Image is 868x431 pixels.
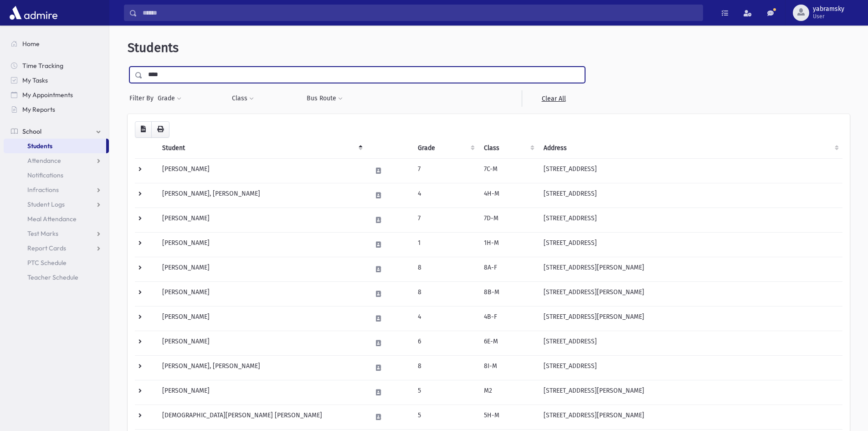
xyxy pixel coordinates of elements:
[478,232,539,257] td: 1H-M
[137,5,703,21] input: Search
[538,232,842,257] td: [STREET_ADDRESS]
[231,90,254,107] button: Class
[157,306,366,331] td: [PERSON_NAME]
[478,183,539,208] td: 4H-M
[4,197,109,212] a: Student Logs
[478,405,539,429] td: 5H-M
[151,121,169,138] button: Print
[135,121,152,138] button: CSV
[157,208,366,232] td: [PERSON_NAME]
[412,405,478,429] td: 5
[538,138,842,159] th: Address: activate to sort column ascending
[538,257,842,281] td: [STREET_ADDRESS][PERSON_NAME]
[22,76,48,84] span: My Tasks
[157,355,366,380] td: [PERSON_NAME], [PERSON_NAME]
[22,40,40,48] span: Home
[22,105,55,114] span: My Reports
[27,244,66,252] span: Report Cards
[22,62,63,70] span: Time Tracking
[538,208,842,232] td: [STREET_ADDRESS]
[538,183,842,208] td: [STREET_ADDRESS]
[306,90,343,107] button: Bus Route
[412,208,478,232] td: 7
[478,306,539,331] td: 4B-F
[128,40,179,55] span: Students
[412,138,478,159] th: Grade: activate to sort column ascending
[22,127,41,135] span: School
[157,331,366,355] td: [PERSON_NAME]
[478,331,539,355] td: 6E-M
[157,90,182,107] button: Grade
[27,200,65,208] span: Student Logs
[27,142,52,150] span: Students
[412,257,478,281] td: 8
[157,380,366,405] td: [PERSON_NAME]
[478,281,539,306] td: 8B-M
[478,158,539,183] td: 7C-M
[538,331,842,355] td: [STREET_ADDRESS]
[478,257,539,281] td: 8A-F
[27,171,63,179] span: Notifications
[22,91,73,99] span: My Appointments
[157,138,366,159] th: Student: activate to sort column descending
[27,186,59,194] span: Infractions
[412,355,478,380] td: 8
[4,153,109,168] a: Attendance
[478,355,539,380] td: 8I-M
[7,4,60,22] img: AdmirePro
[538,158,842,183] td: [STREET_ADDRESS]
[157,257,366,281] td: [PERSON_NAME]
[4,124,109,139] a: School
[538,405,842,429] td: [STREET_ADDRESS][PERSON_NAME]
[4,212,109,226] a: Meal Attendance
[4,168,109,182] a: Notifications
[4,241,109,255] a: Report Cards
[813,13,844,20] span: User
[157,281,366,306] td: [PERSON_NAME]
[4,226,109,241] a: Test Marks
[157,158,366,183] td: [PERSON_NAME]
[412,158,478,183] td: 7
[27,273,78,281] span: Teacher Schedule
[4,255,109,270] a: PTC Schedule
[4,73,109,88] a: My Tasks
[129,93,157,103] span: Filter By
[4,270,109,285] a: Teacher Schedule
[4,182,109,197] a: Infractions
[27,259,67,267] span: PTC Schedule
[27,229,58,238] span: Test Marks
[157,232,366,257] td: [PERSON_NAME]
[27,156,61,165] span: Attendance
[538,380,842,405] td: [STREET_ADDRESS][PERSON_NAME]
[522,90,585,107] a: Clear All
[412,232,478,257] td: 1
[4,36,109,51] a: Home
[412,380,478,405] td: 5
[157,405,366,429] td: [DEMOGRAPHIC_DATA][PERSON_NAME] [PERSON_NAME]
[813,5,844,13] span: yabramsky
[538,281,842,306] td: [STREET_ADDRESS][PERSON_NAME]
[412,331,478,355] td: 6
[538,306,842,331] td: [STREET_ADDRESS][PERSON_NAME]
[4,88,109,102] a: My Appointments
[4,139,106,153] a: Students
[412,306,478,331] td: 4
[478,208,539,232] td: 7D-M
[412,281,478,306] td: 8
[27,215,77,223] span: Meal Attendance
[157,183,366,208] td: [PERSON_NAME], [PERSON_NAME]
[4,102,109,117] a: My Reports
[4,58,109,73] a: Time Tracking
[478,380,539,405] td: M2
[412,183,478,208] td: 4
[538,355,842,380] td: [STREET_ADDRESS]
[478,138,539,159] th: Class: activate to sort column ascending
